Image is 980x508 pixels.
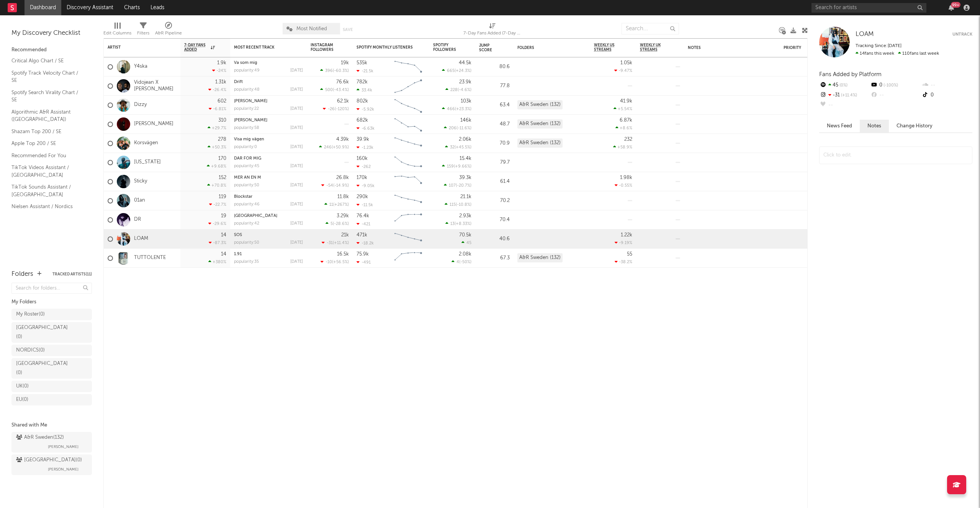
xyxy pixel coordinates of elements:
[447,107,455,111] span: 466
[311,43,337,52] div: Instagram Followers
[624,137,632,142] div: 232
[209,240,226,245] div: -87.3 %
[479,234,510,244] div: 40.6
[517,46,575,50] div: Folders
[457,203,470,207] span: -10.8 %
[134,159,161,166] a: [US_STATE]
[447,164,454,169] span: 159
[326,221,349,226] div: ( )
[819,90,870,100] div: -31
[447,69,455,73] span: 665
[357,107,374,112] div: -5.92k
[357,164,371,169] div: -262
[321,259,349,264] div: ( )
[517,253,563,262] div: A&R Sweden (132)
[357,60,367,65] div: 535k
[466,241,471,245] span: 45
[319,145,349,150] div: ( )
[594,43,621,52] span: Weekly US Streams
[949,5,954,11] button: 99+
[336,175,349,180] div: 26.8k
[137,19,149,41] div: Filters
[221,213,226,218] div: 19
[320,68,349,73] div: ( )
[433,43,460,52] div: Spotify Followers
[450,88,458,92] span: 228
[296,26,327,31] span: Most Notified
[336,107,348,111] span: -120 %
[219,194,226,199] div: 119
[234,221,259,226] div: popularity: 42
[456,107,470,111] span: +23.3 %
[234,99,267,103] a: [PERSON_NAME]
[11,139,84,148] a: Apple Top 200 / SE
[234,145,257,149] div: popularity: 0
[459,175,471,180] div: 39.3k
[357,88,372,93] div: 33.4k
[357,118,368,123] div: 682k
[337,194,349,199] div: 11.8k
[234,214,303,218] div: Berlin
[951,2,960,8] div: 99 +
[357,80,368,85] div: 782k
[856,51,894,56] span: 14 fans this week
[11,69,84,85] a: Spotify Track Velocity Chart / SE
[207,183,226,188] div: +70.8 %
[334,88,348,92] span: -43.4 %
[234,176,303,180] div: MER ÄN EN M
[326,184,333,188] span: -54
[234,61,257,65] a: Va som mig
[234,61,303,65] div: Va som mig
[320,87,349,92] div: ( )
[838,83,847,88] span: 0 %
[155,29,182,38] div: A&R Pipeline
[450,222,455,226] span: 13
[16,346,45,355] div: NORDICS ( 0 )
[234,252,242,256] a: 1.91
[517,100,563,109] div: A&R Sweden (132)
[688,46,764,50] div: Notes
[208,259,226,264] div: +380 %
[391,249,425,268] svg: Chart title
[445,145,471,150] div: ( )
[357,233,367,238] div: 471k
[860,120,889,132] button: Notes
[622,23,679,34] input: Search...
[459,88,470,92] span: -4.6 %
[449,184,456,188] span: 107
[840,93,857,98] span: +11.4 %
[290,202,303,207] div: [DATE]
[620,118,632,123] div: 6.87k
[952,31,972,38] button: Untrack
[336,137,349,142] div: 4.39k
[921,90,972,100] div: 0
[460,118,471,123] div: 146k
[327,241,333,245] span: -31
[334,222,348,226] span: -28.6 %
[449,126,456,130] span: 206
[103,19,131,41] div: Edit Columns
[357,221,370,226] div: -421
[326,260,332,264] span: -10
[357,145,373,150] div: -1.23k
[218,99,226,104] div: 602
[290,88,303,92] div: [DATE]
[334,184,348,188] span: -14.9 %
[333,260,348,264] span: +56.5 %
[391,230,425,249] svg: Chart title
[357,156,368,161] div: 160k
[357,213,369,218] div: 76.4k
[134,140,158,147] a: Korsvägen
[460,260,470,264] span: -50 %
[11,309,92,320] a: My Roster(0)
[207,164,226,169] div: +9.68 %
[479,139,510,148] div: 70.9
[11,151,84,160] a: Recommended For You
[290,107,303,111] div: [DATE]
[341,60,349,65] div: 19k
[459,60,471,65] div: 44.5k
[108,45,165,50] div: Artist
[208,221,226,226] div: -29.6 %
[234,176,261,180] a: MER ÄN EN M
[11,421,92,430] div: Shared with Me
